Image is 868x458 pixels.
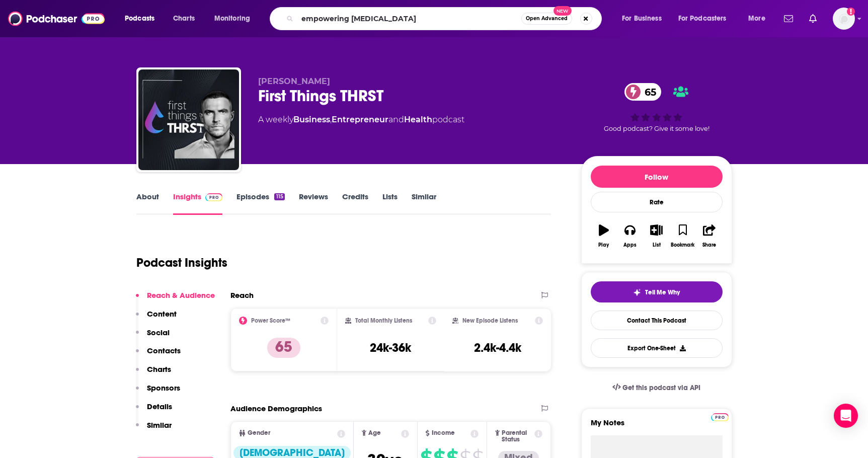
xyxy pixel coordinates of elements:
[297,11,521,27] input: Search podcasts, credits, & more...
[230,404,322,413] h2: Audience Demographics
[274,193,284,200] div: 115
[147,328,170,337] p: Social
[624,83,661,101] a: 65
[258,114,464,126] div: A weekly podcast
[678,12,727,26] span: For Podcasters
[833,8,855,30] img: User Profile
[279,7,611,30] div: Search podcasts, credits, & more...
[604,375,709,400] a: Get this podcast via API
[653,242,661,248] div: List
[591,166,723,188] button: Follow
[741,11,778,27] button: open menu
[236,192,284,215] a: Episodes115
[711,412,729,421] a: Pro website
[136,255,227,270] h1: Podcast Insights
[474,340,521,355] h3: 2.4k-4.4k
[554,6,572,16] span: New
[370,340,411,355] h3: 24k-36k
[207,11,263,27] button: open menu
[8,9,105,28] img: Podchaser - Follow, Share and Rate Podcasts
[404,115,432,124] a: Health
[521,13,572,25] button: Open AdvancedNew
[622,12,662,26] span: For Business
[581,77,732,139] div: 65Good podcast? Give it some love!
[136,346,181,364] button: Contacts
[412,192,436,215] a: Similar
[622,384,700,392] span: Get this podcast via API
[136,309,177,328] button: Content
[591,192,723,212] div: Rate
[147,383,180,393] p: Sponsors
[633,288,641,296] img: tell me why sparkle
[173,12,195,26] span: Charts
[167,11,201,27] a: Charts
[382,192,398,215] a: Lists
[147,402,172,411] p: Details
[833,8,855,30] button: Show profile menu
[342,192,368,215] a: Credits
[834,404,858,428] div: Open Intercom Messenger
[355,317,412,324] h2: Total Monthly Listens
[147,420,172,430] p: Similar
[591,338,723,358] button: Export One-Sheet
[591,311,723,330] a: Contact This Podcast
[147,290,215,300] p: Reach & Audience
[136,328,170,346] button: Social
[672,11,741,27] button: open menu
[643,218,669,254] button: List
[136,290,215,309] button: Reach & Audience
[696,218,722,254] button: Share
[388,115,404,124] span: and
[205,193,223,201] img: Podchaser Pro
[258,77,330,86] span: [PERSON_NAME]
[615,11,674,27] button: open menu
[711,413,729,421] img: Podchaser Pro
[147,309,177,319] p: Content
[147,346,181,355] p: Contacts
[702,242,716,248] div: Share
[671,242,694,248] div: Bookmark
[136,364,171,383] button: Charts
[118,11,168,27] button: open menu
[670,218,696,254] button: Bookmark
[138,69,239,170] img: First Things THRST
[462,317,518,324] h2: New Episode Listens
[299,192,328,215] a: Reviews
[748,12,765,26] span: More
[780,10,797,27] a: Show notifications dropdown
[147,364,171,374] p: Charts
[330,115,332,124] span: ,
[833,8,855,30] span: Logged in as Ashley_Beenen
[623,242,637,248] div: Apps
[251,317,290,324] h2: Power Score™
[173,192,223,215] a: InsightsPodchaser Pro
[136,192,159,215] a: About
[230,290,254,300] h2: Reach
[368,430,381,436] span: Age
[645,288,680,296] span: Tell Me Why
[136,402,172,420] button: Details
[617,218,643,254] button: Apps
[267,338,300,358] p: 65
[332,115,388,124] a: Entrepreneur
[635,83,661,101] span: 65
[591,218,617,254] button: Play
[598,242,609,248] div: Play
[248,430,270,436] span: Gender
[136,383,180,402] button: Sponsors
[136,420,172,439] button: Similar
[526,16,568,21] span: Open Advanced
[847,8,855,16] svg: Add a profile image
[591,418,723,435] label: My Notes
[293,115,330,124] a: Business
[502,430,533,443] span: Parental Status
[432,430,455,436] span: Income
[591,281,723,302] button: tell me why sparkleTell Me Why
[805,10,821,27] a: Show notifications dropdown
[125,12,154,26] span: Podcasts
[604,125,709,132] span: Good podcast? Give it some love!
[214,12,250,26] span: Monitoring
